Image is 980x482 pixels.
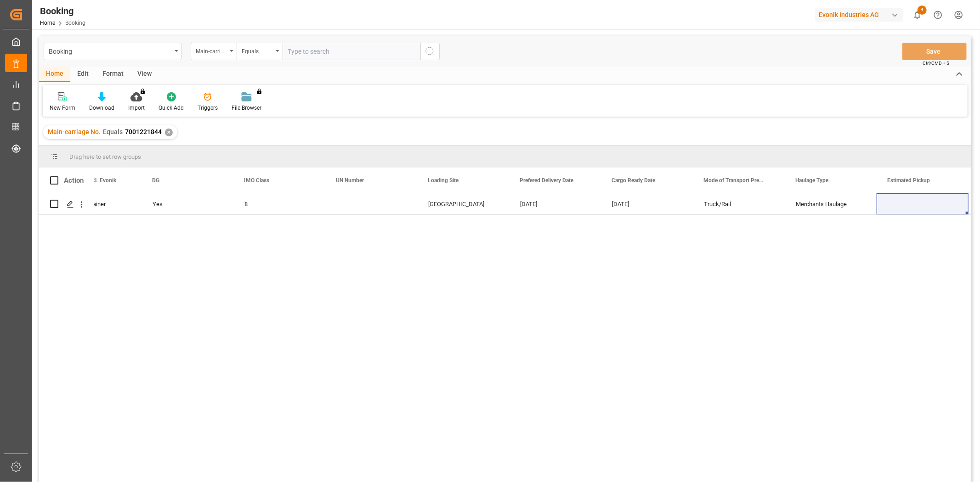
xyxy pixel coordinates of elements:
[795,177,828,184] span: Haulage Type
[64,176,84,185] div: Action
[49,45,171,56] div: Booking
[703,177,765,184] span: Mode of Transport Pre-Carriage
[928,5,948,25] button: Help Center
[40,4,85,18] div: Booking
[336,177,364,184] span: UN Number
[420,43,440,60] button: search button
[233,193,325,214] div: 8
[70,67,96,82] div: Edit
[196,45,227,56] div: Main-carriage No.
[89,104,114,112] div: Download
[39,193,94,215] div: Press SPACE to select this row.
[815,8,903,22] div: Evonik Industries AG
[887,177,930,184] span: Estimated Pickup
[428,177,459,184] span: Loading Site
[103,128,123,135] span: Equals
[242,45,273,56] div: Equals
[50,193,142,214] div: 20' Box-Container
[96,67,130,82] div: Format
[48,128,101,135] span: Main-carriage No.
[198,104,218,112] div: Triggers
[40,20,55,26] a: Home
[237,43,283,60] button: open menu
[69,153,141,160] span: Drag here to set row groups
[693,193,785,214] div: Truck/Rail
[159,104,184,112] div: Quick Add
[509,193,601,214] div: [DATE]
[283,43,420,60] input: Type to search
[191,43,237,60] button: open menu
[165,129,173,136] div: ✕
[50,104,75,112] div: New Form
[902,43,967,60] button: Save
[130,67,159,82] div: View
[923,60,949,67] span: Ctrl/CMD + S
[907,5,928,25] button: show 4 new notifications
[918,6,927,15] span: 4
[601,193,693,214] div: [DATE]
[520,177,573,184] span: Prefered Delivery Date
[244,177,269,184] span: IMO Class
[417,193,509,214] div: [GEOGRAPHIC_DATA]
[125,128,162,135] span: 7001221844
[44,43,181,60] button: open menu
[39,67,70,82] div: Home
[785,193,877,214] div: Merchants Haulage
[142,193,233,214] div: Yes
[152,177,159,184] span: DG
[612,177,655,184] span: Cargo Ready Date
[815,6,907,23] button: Evonik Industries AG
